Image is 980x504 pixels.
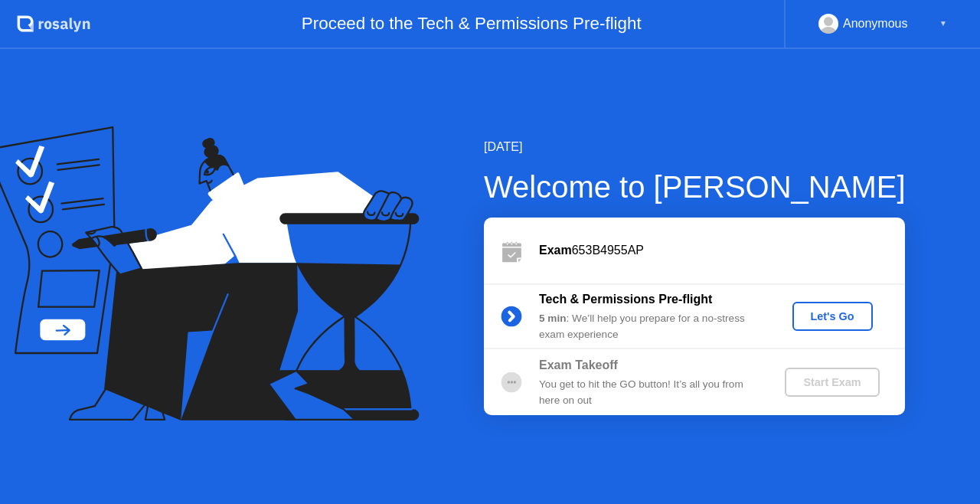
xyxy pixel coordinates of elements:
div: : We’ll help you prepare for a no-stress exam experience [539,311,759,342]
div: Anonymous [843,14,908,34]
b: 5 min [539,313,567,324]
div: [DATE] [484,138,906,156]
div: Let's Go [799,310,867,322]
div: 653B4955AP [539,241,905,260]
b: Exam [539,244,572,257]
div: Welcome to [PERSON_NAME] [484,164,906,210]
button: Start Exam [785,368,879,397]
div: You get to hit the GO button! It’s all you from here on out [539,377,759,408]
button: Let's Go [792,302,873,331]
b: Tech & Permissions Pre-flight [539,293,712,306]
b: Exam Takeoff [539,358,618,371]
div: ▼ [939,14,947,34]
div: Start Exam [791,376,873,388]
